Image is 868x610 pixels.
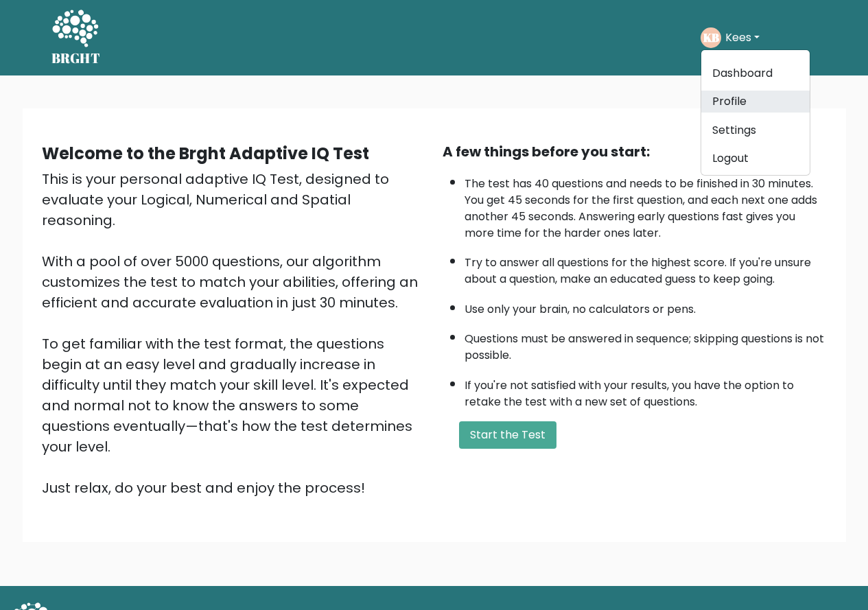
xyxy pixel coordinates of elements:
[703,30,718,45] text: KB
[42,169,426,498] div: This is your personal adaptive IQ Test, designed to evaluate your Logical, Numerical and Spatial ...
[443,141,827,162] div: A few things before you start:
[465,371,827,410] li: If you're not satisfied with your results, you have the option to retake the test with a new set ...
[721,29,764,47] button: Kees
[465,169,827,242] li: The test has 40 questions and needs to be finished in 30 minutes. You get 45 seconds for the firs...
[701,119,810,141] a: Settings
[51,5,101,70] a: BRGHT
[701,148,810,169] a: Logout
[701,62,810,84] a: Dashboard
[42,142,369,165] b: Welcome to the Brght Adaptive IQ Test
[465,324,827,364] li: Questions must be answered in sequence; skipping questions is not possible.
[465,294,827,318] li: Use only your brain, no calculators or pens.
[459,421,556,449] button: Start the Test
[51,50,101,67] h5: BRGHT
[465,248,827,288] li: Try to answer all questions for the highest score. If you're unsure about a question, make an edu...
[701,91,810,113] a: Profile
